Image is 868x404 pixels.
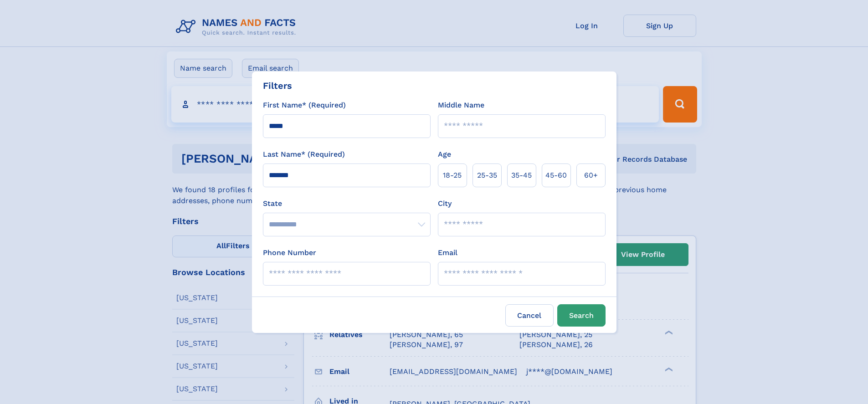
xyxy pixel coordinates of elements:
span: 18‑25 [443,170,462,181]
span: 25‑35 [477,170,497,181]
label: Last Name* (Required) [263,149,345,160]
button: Search [557,304,606,327]
label: Phone Number [263,247,316,258]
div: Filters [263,79,292,92]
label: First Name* (Required) [263,100,346,111]
span: 45‑60 [545,170,567,181]
label: Middle Name [438,100,484,111]
label: Age [438,149,451,160]
label: Email [438,247,457,258]
label: City [438,198,452,209]
label: State [263,198,431,209]
span: 60+ [584,170,598,181]
label: Cancel [505,304,554,327]
span: 35‑45 [511,170,532,181]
